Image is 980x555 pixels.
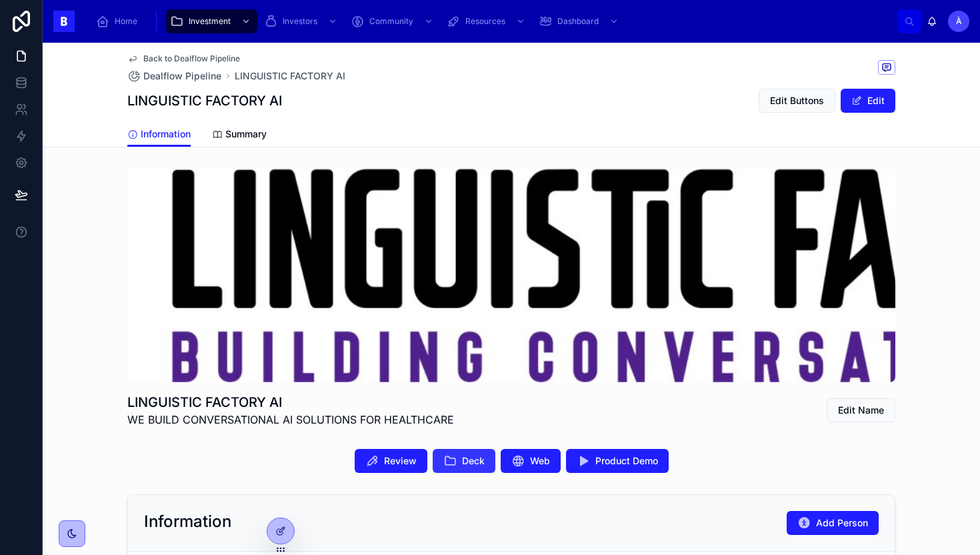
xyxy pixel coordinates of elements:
[787,511,879,535] button: Add Person
[127,91,282,110] h1: LINGUISTIC FACTORY AI
[189,16,231,27] span: Investment
[212,122,267,149] a: Summary
[143,53,240,64] span: Back to Dealflow Pipeline
[816,516,868,530] span: Add Person
[841,89,895,113] button: Edit
[956,16,962,27] span: À
[260,9,344,33] a: Investors
[369,16,413,27] span: Community
[827,398,895,422] button: Edit Name
[127,53,240,64] a: Back to Dealflow Pipeline
[770,94,824,107] span: Edit Buttons
[355,449,427,473] button: Review
[143,69,221,83] span: Dealflow Pipeline
[53,11,75,32] img: App logo
[115,16,137,27] span: Home
[759,89,835,113] button: Edit Buttons
[465,16,505,27] span: Resources
[127,69,221,83] a: Dealflow Pipeline
[127,412,454,428] span: WE BUILD CONVERSATIONAL AI SOLUTIONS FOR HEALTHCARE
[433,449,495,473] button: Deck
[838,404,884,417] span: Edit Name
[144,511,231,532] h2: Information
[462,454,485,468] span: Deck
[92,9,147,33] a: Home
[443,9,532,33] a: Resources
[283,16,317,27] span: Investors
[384,454,417,468] span: Review
[127,122,191,147] a: Information
[225,127,267,141] span: Summary
[166,9,257,33] a: Investment
[501,449,561,473] button: Web
[347,9,440,33] a: Community
[535,9,625,33] a: Dashboard
[557,16,599,27] span: Dashboard
[235,69,345,83] a: LINGUISTIC FACTORY AI
[127,393,454,412] h1: LINGUISTIC FACTORY AI
[566,449,669,473] button: Product Demo
[595,454,658,468] span: Product Demo
[530,454,550,468] span: Web
[85,7,897,36] div: scrollable content
[141,127,191,141] span: Information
